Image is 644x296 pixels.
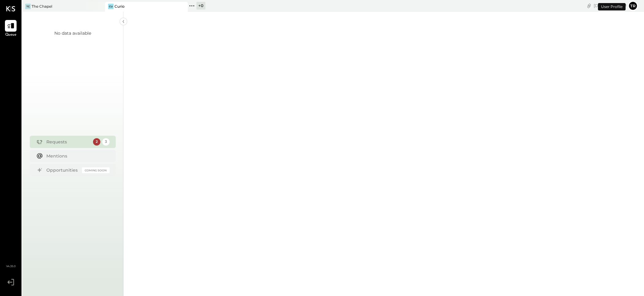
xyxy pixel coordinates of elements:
[46,167,79,173] div: Opportunities
[102,138,110,146] div: 3
[0,20,21,38] a: Queue
[108,4,114,9] div: Cu
[586,2,592,9] div: copy link
[46,139,90,145] div: Requests
[114,4,125,9] div: Curio
[25,4,31,9] div: TC
[82,167,110,173] div: Coming Soon
[598,3,626,10] div: User Profile
[46,153,107,159] div: Mentions
[93,138,100,146] div: 2
[196,2,205,10] div: + 0
[54,30,91,36] div: No data available
[594,3,627,9] div: [DATE]
[628,1,638,11] button: tr
[5,32,17,38] span: Queue
[32,4,52,9] div: The Chapel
